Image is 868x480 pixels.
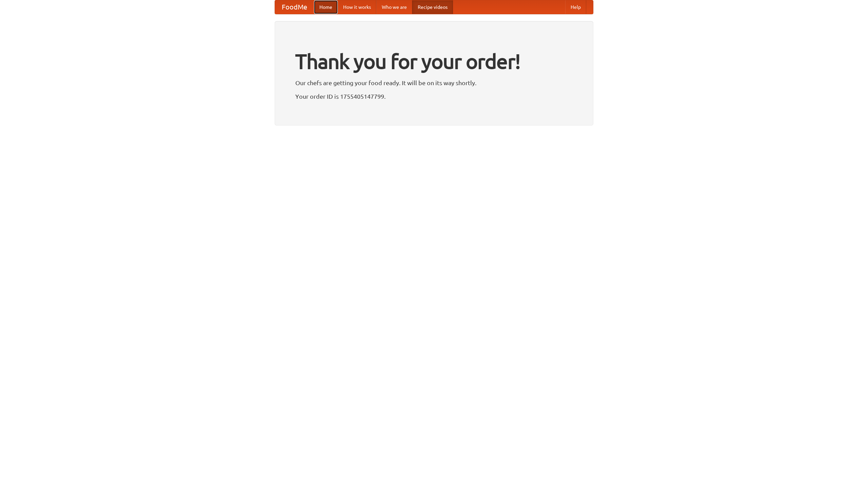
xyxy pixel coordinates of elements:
a: Help [565,0,586,14]
a: How it works [338,0,376,14]
p: Our chefs are getting your food ready. It will be on its way shortly. [295,78,573,88]
a: FoodMe [275,0,314,14]
p: Your order ID is 1755405147799. [295,91,573,101]
a: Home [314,0,338,14]
a: Who we are [376,0,412,14]
h1: Thank you for your order! [295,45,573,78]
a: Recipe videos [412,0,453,14]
